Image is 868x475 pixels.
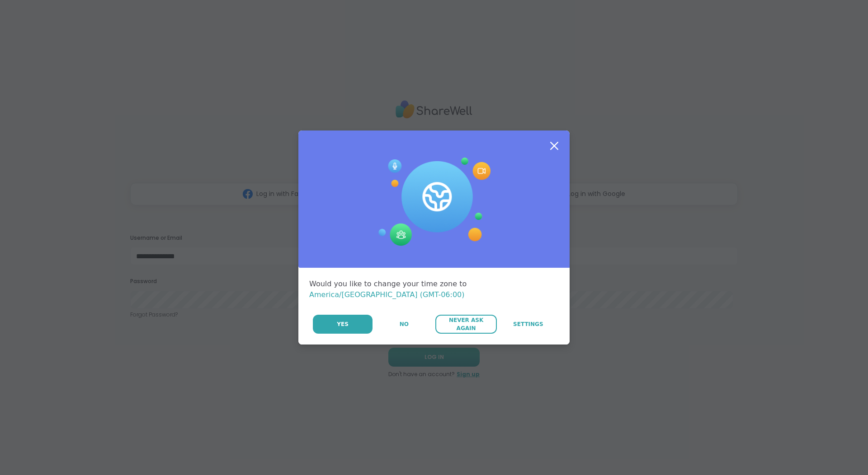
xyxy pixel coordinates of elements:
[309,279,559,300] div: Would you like to change your time zone to
[440,316,492,332] span: Never Ask Again
[373,315,434,334] button: No
[377,158,491,246] img: Session Experience
[313,315,373,334] button: Yes
[309,290,465,299] span: America/[GEOGRAPHIC_DATA] (GMT-06:00)
[513,320,543,328] span: Settings
[337,320,349,328] span: Yes
[435,315,496,334] button: Never Ask Again
[498,315,559,334] a: Settings
[400,320,409,328] span: No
